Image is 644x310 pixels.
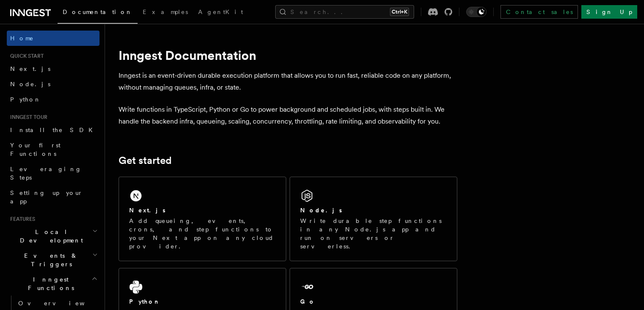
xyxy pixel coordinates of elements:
[10,96,41,103] span: Python
[198,8,243,15] span: AgentKit
[466,7,486,17] button: Toggle dark mode
[390,8,409,16] kbd: Ctrl+K
[300,297,315,306] h2: Go
[7,248,100,272] button: Events & Triggers
[129,217,276,251] p: Add queueing, events, crons, and step functions to your Next app on any cloud provider.
[193,3,248,23] a: AgentKit
[10,189,83,205] span: Setting up your app
[119,155,171,166] a: Get started
[138,3,193,23] a: Examples
[581,5,637,19] a: Sign Up
[7,272,100,296] button: Inngest Functions
[7,185,100,209] a: Setting up your app
[129,206,166,214] h2: Next.js
[10,34,34,42] span: Home
[300,217,447,251] p: Write durable step functions in any Node.js app and run on servers or serverless.
[10,166,82,181] span: Leveraging Steps
[500,5,578,19] a: Contact sales
[7,161,100,185] a: Leveraging Steps
[119,177,286,261] a: Next.jsAdd queueing, events, crons, and step functions to your Next app on any cloud provider.
[7,76,100,92] a: Node.js
[7,53,44,59] span: Quick start
[7,216,35,223] span: Features
[7,92,100,107] a: Python
[7,275,91,292] span: Inngest Functions
[119,48,457,63] h1: Inngest Documentation
[7,224,100,248] button: Local Development
[7,228,92,245] span: Local Development
[18,300,105,307] span: Overview
[7,122,100,138] a: Install the SDK
[300,206,342,214] h2: Node.js
[7,31,100,46] a: Home
[10,65,50,72] span: Next.js
[143,8,188,15] span: Examples
[63,8,133,15] span: Documentation
[7,114,47,121] span: Inngest tour
[58,3,138,24] a: Documentation
[290,177,457,261] a: Node.jsWrite durable step functions in any Node.js app and run on servers or serverless.
[119,70,457,93] p: Inngest is an event-driven durable execution platform that allows you to run fast, reliable code ...
[10,81,50,87] span: Node.js
[10,127,98,133] span: Install the SDK
[119,104,457,127] p: Write functions in TypeScript, Python or Go to power background and scheduled jobs, with steps bu...
[129,297,160,306] h2: Python
[10,142,61,157] span: Your first Functions
[7,61,100,76] a: Next.js
[7,138,100,161] a: Your first Functions
[275,5,414,19] button: Search...Ctrl+K
[7,251,92,268] span: Events & Triggers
